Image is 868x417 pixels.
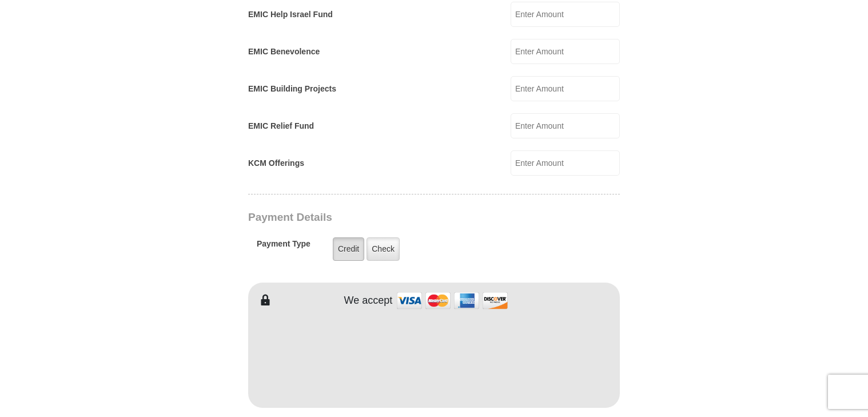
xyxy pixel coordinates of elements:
[511,39,620,64] input: Enter Amount
[248,157,304,169] label: KCM Offerings
[257,239,310,255] h5: Payment Type
[248,211,540,224] h3: Payment Details
[367,237,400,261] label: Check
[511,76,620,101] input: Enter Amount
[511,2,620,27] input: Enter Amount
[395,288,509,313] img: credit cards accepted
[511,113,620,138] input: Enter Amount
[344,295,393,307] h4: We accept
[248,46,320,58] label: EMIC Benevolence
[248,9,333,21] label: EMIC Help Israel Fund
[248,83,336,95] label: EMIC Building Projects
[333,237,364,261] label: Credit
[248,120,314,132] label: EMIC Relief Fund
[511,150,620,176] input: Enter Amount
